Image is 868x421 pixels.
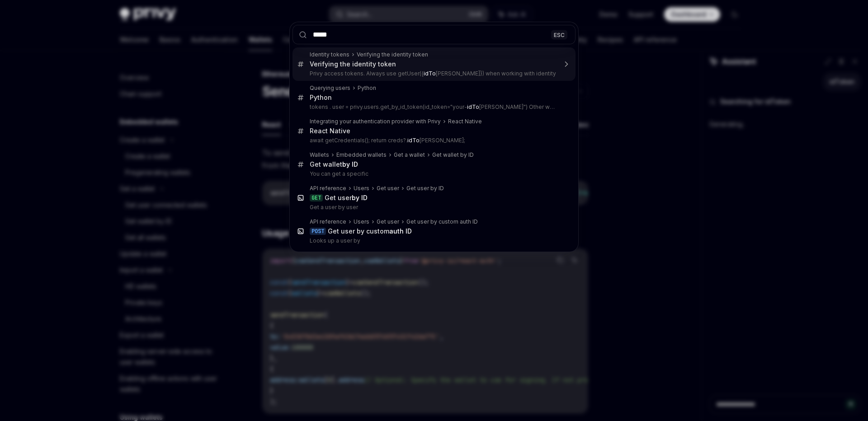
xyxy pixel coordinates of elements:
div: Python [310,94,332,102]
div: Querying users [310,84,350,92]
p: Get a user by user [310,204,557,211]
div: Get user [377,185,399,192]
p: You can get a specific [310,170,557,178]
div: Get wallet by ID [432,151,474,159]
b: idTo [467,103,479,110]
div: ESC [551,30,567,39]
div: React Native [448,118,482,125]
p: Looks up a user by [310,237,557,244]
div: Users [354,185,369,192]
div: Wallets [310,151,329,159]
div: API reference [310,218,346,225]
div: Verifying the identity token [310,60,396,68]
div: POST [310,228,326,235]
b: by ID [352,194,368,201]
b: auth ID [389,227,412,235]
div: Verifying the identity token [357,51,428,58]
div: React Native [310,127,350,135]
p: await getCredentials(); return creds?. [PERSON_NAME]; [310,137,557,144]
b: by ID [342,160,358,168]
p: Privy access tokens. Always use getUser({ [PERSON_NAME]}) when working with identity [310,70,557,77]
div: Get user [325,194,368,202]
div: Embedded wallets [336,151,387,159]
div: Get user by custom auth ID [406,218,478,225]
div: Identity tokens [310,51,349,58]
div: Get user by custom [328,227,412,235]
div: GET [310,194,323,201]
div: Get user by ID [406,185,444,192]
p: tokens . user = privy.users.get_by_id_token(id_token="your- [PERSON_NAME]") Other ways [310,103,557,111]
div: Python [358,84,376,92]
div: Get wallet [310,160,358,168]
div: Integrating your authentication provider with Privy [310,118,441,125]
b: idTo [424,70,436,77]
div: API reference [310,185,346,192]
div: Users [354,218,369,225]
b: idTo [407,137,420,144]
div: Get a wallet [394,151,425,159]
div: Get user [377,218,399,225]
